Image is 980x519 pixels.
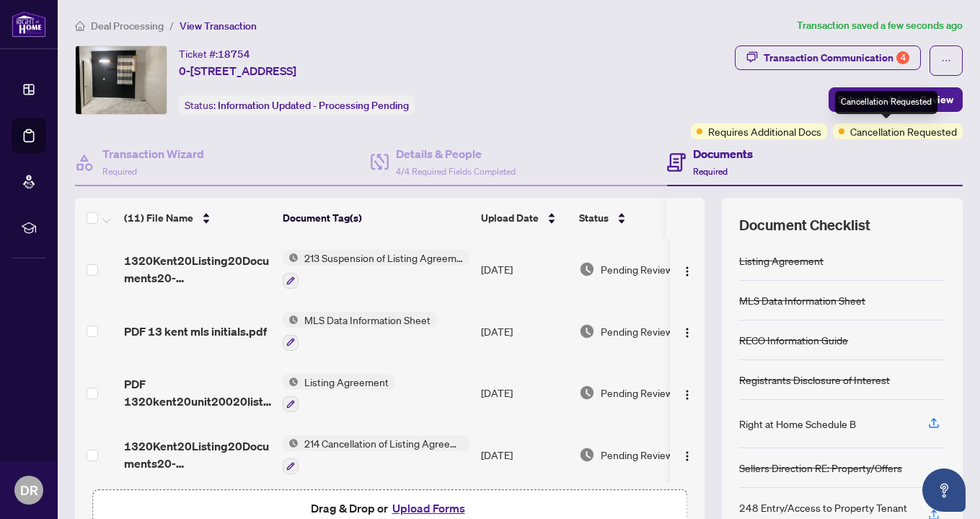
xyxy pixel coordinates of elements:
img: Status Icon [283,312,299,328]
img: Logo [681,389,693,401]
span: 214 Cancellation of Listing Agreement - Authority to Offer for Lease [299,435,469,451]
div: Ticket #: [179,45,250,62]
td: [DATE] [475,300,573,362]
div: Right at Home Schedule B [739,416,856,432]
div: Status: [179,95,415,115]
button: Status IconMLS Data Information Sheet [283,312,436,351]
div: Registrants Disclosure of Interest [739,372,890,388]
button: Status Icon214 Cancellation of Listing Agreement - Authority to Offer for Lease [283,435,469,474]
img: Document Status [579,447,595,463]
img: Status Icon [283,250,299,266]
button: Logo [676,443,699,466]
span: Upload Date [481,210,539,226]
span: Submit for Admin Review [838,88,953,111]
span: 0-[STREET_ADDRESS] [179,62,296,79]
span: Pending Review [601,323,673,339]
button: Logo [676,258,699,281]
span: DR [20,480,38,500]
span: PDF 13 kent mls initials.pdf [124,323,267,340]
span: Requires Additional Docs [708,123,821,139]
span: Pending Review [601,447,673,463]
button: Upload Forms [388,499,469,518]
td: [DATE] [475,362,573,424]
h4: Documents [693,145,753,162]
button: Open asap [922,468,966,512]
span: 1320Kent20Listing20Documents20-2028Ontario292021320-20Suspension20of20Listing20Agreement2020Autho... [124,252,271,287]
span: Listing Agreement [299,374,394,390]
img: Logo [681,327,693,339]
span: Drag & Drop or [311,499,469,518]
span: Pending Review [601,261,673,277]
img: Logo [681,266,693,277]
img: Status Icon [283,374,299,390]
div: 4 [896,51,909,64]
div: Sellers Direction RE: Property/Offers [739,460,902,476]
div: Transaction Communication [764,46,909,69]
td: [DATE] [475,238,573,300]
button: Transaction Communication4 [735,45,921,70]
div: Cancellation Requested [835,91,937,114]
span: home [75,21,85,31]
td: [DATE] [475,424,573,486]
img: IMG-X11893959_1.jpg [76,46,167,114]
span: Deal Processing [91,19,164,32]
button: Status IconListing Agreement [283,374,394,413]
span: Information Updated - Processing Pending [218,99,409,112]
button: Logo [676,381,699,404]
span: Status [579,210,609,226]
span: Required [693,166,728,177]
span: Required [102,166,137,177]
span: MLS Data Information Sheet [299,312,436,328]
span: (11) File Name [124,210,193,226]
article: Transaction saved a few seconds ago [797,17,963,34]
span: PDF 1320kent20unit20020listing20agreement.pdf [124,375,271,410]
th: Status [573,198,696,238]
span: ellipsis [941,56,951,66]
h4: Details & People [396,145,516,162]
button: Submit for Admin Review [829,87,963,112]
span: Document Checklist [739,215,870,235]
span: 4/4 Required Fields Completed [396,166,516,177]
img: Status Icon [283,435,299,451]
button: Logo [676,320,699,343]
div: Listing Agreement [739,253,824,269]
th: Document Tag(s) [277,198,475,238]
th: (11) File Name [118,198,277,238]
span: 18754 [218,48,250,61]
th: Upload Date [475,198,573,238]
button: Status Icon213 Suspension of Listing Agreement - Authority to Offer for Lease [283,250,469,289]
img: Document Status [579,385,595,401]
li: / [169,17,174,34]
div: MLS Data Information Sheet [739,292,865,308]
span: Pending Review [601,385,673,401]
img: Logo [681,450,693,462]
div: RECO Information Guide [739,332,848,348]
img: logo [12,11,46,38]
span: 1320Kent20Listing20Documents20-2028Ontario292021420-20Cancellation20of20Listing20Agreement2020Aut... [124,437,271,472]
span: 213 Suspension of Listing Agreement - Authority to Offer for Lease [299,250,469,266]
span: Cancellation Requested [850,123,957,139]
img: Document Status [579,323,595,339]
span: View Transaction [180,19,257,32]
img: Document Status [579,261,595,277]
h4: Transaction Wizard [102,145,204,162]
